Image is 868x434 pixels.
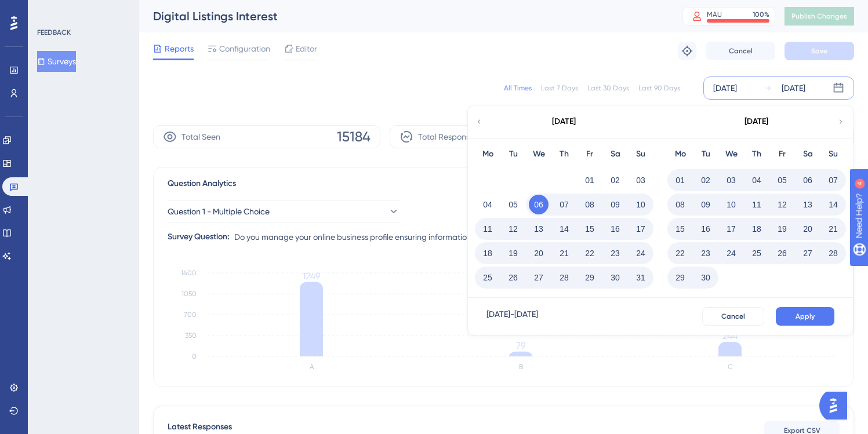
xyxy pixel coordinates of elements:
[667,147,693,161] div: Mo
[796,312,815,321] span: Apply
[234,230,683,244] span: Do you manage your online business profile ensuring information is correct, up to date and easy f...
[605,268,625,287] button: 30
[337,127,371,146] span: 15184
[503,268,523,287] button: 26
[702,307,764,326] button: Cancel
[798,243,818,263] button: 27
[551,147,577,161] div: Th
[526,147,551,161] div: We
[721,170,741,190] button: 03
[798,219,818,239] button: 20
[753,10,769,19] div: 100 %
[554,243,574,263] button: 21
[772,243,792,263] button: 26
[580,268,600,287] button: 29
[791,12,847,21] span: Publish Changes
[747,219,767,239] button: 18
[721,195,741,214] button: 10
[795,147,820,161] div: Sa
[785,7,854,25] button: Publish Changes
[605,195,625,214] button: 09
[721,312,745,321] span: Cancel
[638,83,680,93] div: Last 90 Days
[670,268,690,287] button: 29
[713,81,737,95] div: [DATE]
[631,170,651,190] button: 03
[310,363,314,371] text: A
[820,147,846,161] div: Su
[706,42,775,60] button: Cancel
[478,195,497,214] button: 04
[747,243,767,263] button: 25
[587,83,629,93] div: Last 30 Days
[696,243,716,263] button: 23
[192,352,197,360] tspan: 0
[696,219,716,239] button: 16
[707,10,722,19] div: MAU
[798,170,818,190] button: 06
[516,340,525,351] tspan: 79
[798,195,818,214] button: 13
[554,195,574,214] button: 07
[696,268,716,287] button: 30
[602,147,628,161] div: Sa
[577,147,602,161] div: Fr
[503,219,523,239] button: 12
[605,219,625,239] button: 16
[181,290,197,298] tspan: 1050
[670,195,690,214] button: 08
[693,147,718,161] div: Tu
[168,200,400,223] button: Question 1 - Multiple Choice
[478,219,497,239] button: 11
[729,46,753,56] span: Cancel
[541,83,578,93] div: Last 7 Days
[747,195,767,214] button: 11
[631,268,651,287] button: 31
[503,243,523,263] button: 19
[478,243,497,263] button: 18
[475,147,500,161] div: Mo
[529,243,549,263] button: 20
[769,147,795,161] div: Fr
[168,230,230,244] div: Survey Question:
[529,219,549,239] button: 13
[184,311,197,319] tspan: 700
[670,219,690,239] button: 15
[721,243,741,263] button: 24
[37,28,71,37] div: FEEDBACK
[478,268,497,287] button: 25
[504,83,532,93] div: All Times
[486,307,538,326] div: [DATE] - [DATE]
[785,42,854,60] button: Save
[554,268,574,287] button: 28
[811,46,827,56] span: Save
[744,147,769,161] div: Th
[722,330,738,341] tspan: 244
[823,219,843,239] button: 21
[296,42,317,56] span: Editor
[823,170,843,190] button: 07
[772,170,792,190] button: 05
[772,195,792,214] button: 12
[696,170,716,190] button: 02
[500,147,526,161] div: Tu
[728,363,733,371] text: C
[519,363,523,371] text: B
[27,3,72,17] span: Need Help?
[605,243,625,263] button: 23
[503,195,523,214] button: 05
[670,243,690,263] button: 22
[631,219,651,239] button: 17
[744,115,768,129] div: [DATE]
[580,195,600,214] button: 08
[605,170,625,190] button: 02
[776,307,834,326] button: Apply
[580,243,600,263] button: 22
[670,170,690,190] button: 01
[823,243,843,263] button: 28
[165,42,194,56] span: Reports
[529,195,549,214] button: 06
[181,269,197,277] tspan: 1400
[631,243,651,263] button: 24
